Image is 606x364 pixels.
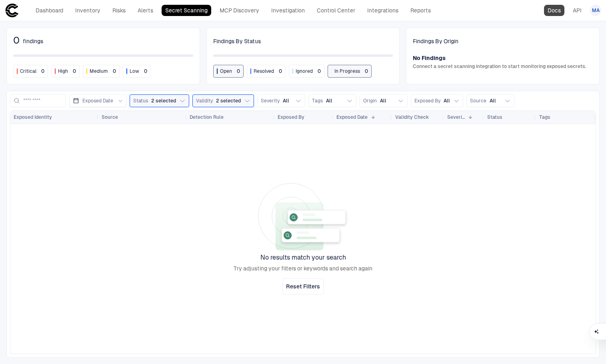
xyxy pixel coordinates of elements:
span: All [444,98,450,104]
span: No results match your search [260,254,346,262]
span: High [58,68,68,74]
button: In Progress0 [328,65,372,78]
span: 0 [144,68,147,74]
button: SourceAll [466,94,514,107]
span: Findings By Origin [413,38,458,45]
span: Open [220,68,232,74]
a: Docs [544,5,564,16]
span: All [326,98,332,104]
span: Medium [90,68,108,74]
a: Dashboard [32,5,67,16]
span: 0 [13,34,20,46]
span: 0 [237,68,240,74]
button: Low0 [123,65,151,78]
span: Origin [363,98,377,104]
span: Tags [539,114,550,120]
a: Reports [407,5,434,16]
button: Validity2 selected [192,94,254,107]
span: Detection Rule [190,114,224,120]
a: API [569,5,585,16]
a: Inventory [72,5,104,16]
button: High0 [51,65,80,78]
a: Secret Scanning [162,5,211,16]
button: Resolved0 [247,65,286,78]
span: 0 [73,68,76,74]
span: Status [487,114,502,120]
span: Severity [261,98,280,104]
span: Validity Check [395,114,429,120]
a: Investigation [268,5,308,16]
span: findings [23,38,43,45]
span: Exposed By [278,114,304,120]
span: No Findings [413,54,593,62]
span: Exposed By [414,98,440,104]
button: Exposed ByAll [411,94,463,107]
span: All [283,98,289,104]
span: 0 [318,68,321,74]
span: Exposed Date [82,98,113,104]
span: Source [102,114,118,120]
button: Open0 [213,65,244,78]
span: Exposed Identity [14,114,52,120]
span: Exposed Date [336,114,368,120]
span: 0 [113,68,116,74]
span: Status [133,98,148,104]
span: Tags [312,98,323,104]
span: 2 selected [151,98,176,104]
span: 0 [41,68,44,74]
span: Critical [20,68,36,74]
span: In Progress [334,68,360,74]
span: MA [592,7,600,14]
span: All [490,98,496,104]
span: 0 [279,68,282,74]
span: Source [470,98,486,104]
button: Critical0 [13,65,48,78]
span: All [380,98,386,104]
a: Risks [109,5,129,16]
button: TagsAll [308,94,356,107]
span: Connect a secret scanning integration to start monitoring exposed secrets. [413,63,593,70]
a: Control Center [313,5,359,16]
span: Validity [196,98,213,104]
button: Medium0 [83,65,120,78]
button: OriginAll [360,94,408,107]
button: SeverityAll [257,94,305,107]
button: Status2 selected [130,94,189,107]
span: Reset Filters [286,283,320,290]
a: MCP Discovery [216,5,263,16]
span: 2 selected [216,98,241,104]
span: Resolved [254,68,274,74]
a: Alerts [134,5,157,16]
span: Low [130,68,139,74]
button: Reset Filters [282,278,324,294]
span: Ignored [296,68,313,74]
span: 0 [365,68,368,74]
button: Ignored0 [289,65,324,78]
button: MA [590,5,601,16]
a: Integrations [364,5,402,16]
span: Findings By Status [213,38,261,45]
span: Try adjusting your filters or keywords and search again [234,265,372,272]
span: Severity [447,114,465,120]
